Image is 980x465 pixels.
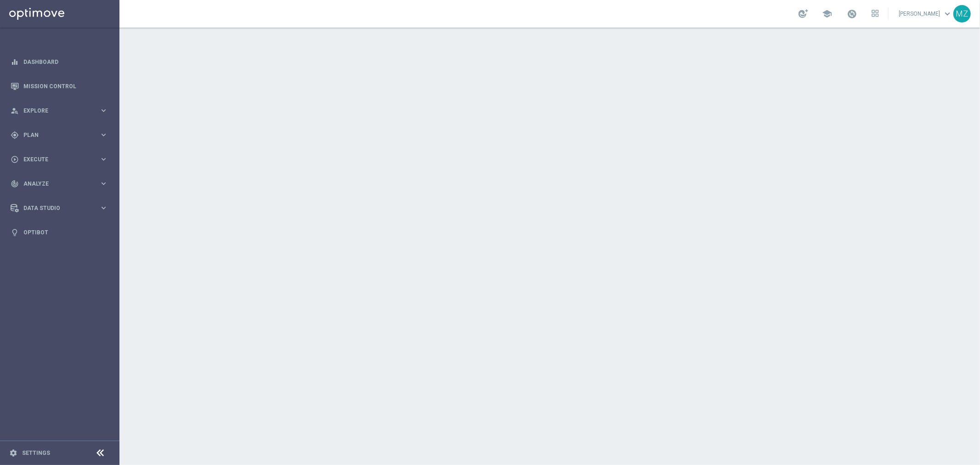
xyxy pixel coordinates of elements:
[11,220,108,244] div: Optibot
[11,180,19,188] i: track_changes
[99,130,108,139] i: keyboard_arrow_right
[23,132,99,138] span: Plan
[10,229,108,236] button: lightbulb Optibot
[11,180,99,188] div: Analyze
[11,107,99,115] div: Explore
[23,74,108,98] a: Mission Control
[99,204,108,212] i: keyboard_arrow_right
[11,58,19,66] i: equalizer
[10,180,108,187] button: track_changes Analyze keyboard_arrow_right
[953,5,971,23] div: MZ
[10,156,108,163] button: play_circle_outline Execute keyboard_arrow_right
[11,131,19,139] i: gps_fixed
[99,179,108,188] i: keyboard_arrow_right
[10,107,108,114] button: person_search Explore keyboard_arrow_right
[9,449,17,457] i: settings
[898,7,953,21] a: [PERSON_NAME]keyboard_arrow_down
[23,50,108,74] a: Dashboard
[23,220,108,244] a: Optibot
[23,205,99,211] span: Data Studio
[11,131,99,139] div: Plan
[11,204,99,212] div: Data Studio
[822,9,832,19] span: school
[22,450,50,456] a: Settings
[99,155,108,164] i: keyboard_arrow_right
[23,157,99,162] span: Execute
[10,131,108,139] button: gps_fixed Plan keyboard_arrow_right
[10,83,108,90] button: Mission Control
[11,155,19,164] i: play_circle_outline
[23,181,99,187] span: Analyze
[942,9,952,19] span: keyboard_arrow_down
[11,50,108,74] div: Dashboard
[11,74,108,98] div: Mission Control
[10,204,108,212] button: Data Studio keyboard_arrow_right
[11,228,19,237] i: lightbulb
[11,155,99,164] div: Execute
[99,106,108,115] i: keyboard_arrow_right
[23,108,99,113] span: Explore
[10,58,108,66] button: equalizer Dashboard
[11,107,19,115] i: person_search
